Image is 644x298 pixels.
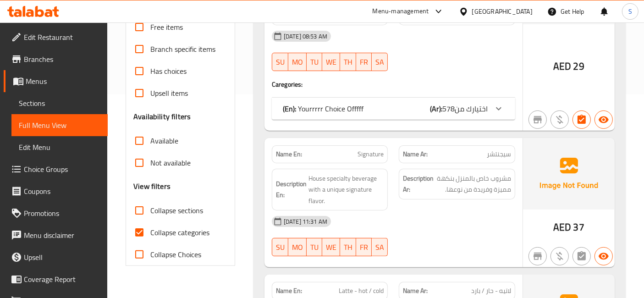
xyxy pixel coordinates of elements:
[326,55,336,69] span: WE
[403,149,428,159] strong: Name Ar:
[11,114,108,136] a: Full Menu View
[272,238,288,256] button: SU
[272,53,288,71] button: SU
[276,241,285,254] span: SU
[276,178,307,201] strong: Description En:
[310,241,319,254] span: TU
[360,241,368,254] span: FR
[280,32,331,41] span: [DATE] 08:53 AM
[550,110,569,129] button: Purchased item
[594,110,613,129] button: Available
[403,286,428,296] strong: Name Ar:
[4,70,108,92] a: Menus
[283,102,296,116] b: (En):
[133,111,191,122] h3: Availability filters
[4,202,108,224] a: Promotions
[356,53,372,71] button: FR
[4,246,108,268] a: Upsell
[372,53,388,71] button: SA
[292,241,303,254] span: MO
[24,186,100,197] span: Coupons
[307,53,322,71] button: TU
[24,164,100,175] span: Choice Groups
[150,22,183,33] span: Free items
[150,135,178,146] span: Available
[339,286,384,296] span: Latte - hot / cold
[4,180,108,202] a: Coupons
[344,241,352,254] span: TH
[19,120,100,131] span: Full Menu View
[4,268,108,290] a: Coverage Report
[24,252,100,263] span: Upsell
[550,247,569,265] button: Purchased item
[472,6,533,17] div: [GEOGRAPHIC_DATA]
[442,102,488,116] span: اختيارك من578
[375,55,384,69] span: SA
[340,238,356,256] button: TH
[150,157,191,168] span: Not available
[4,158,108,180] a: Choice Groups
[4,48,108,70] a: Branches
[375,241,384,254] span: SA
[487,149,511,159] span: سيجنتشر
[292,55,303,69] span: MO
[24,32,100,43] span: Edit Restaurant
[435,173,511,195] span: مشروب خاص بالمنزل بنكهة مميزة وفريدة من نوعها.
[310,55,319,69] span: TU
[150,44,215,55] span: Branch specific items
[288,53,307,71] button: MO
[150,249,201,260] span: Collapse Choices
[280,217,331,226] span: [DATE] 11:31 AM
[24,274,100,285] span: Coverage Report
[276,55,285,69] span: SU
[150,227,209,238] span: Collapse categories
[322,238,340,256] button: WE
[322,53,340,71] button: WE
[572,110,591,129] button: Has choices
[372,238,388,256] button: SA
[326,241,336,254] span: WE
[553,218,571,236] span: AED
[288,238,307,256] button: MO
[572,247,591,265] button: Not has choices
[24,208,100,219] span: Promotions
[471,286,511,296] span: لاتيه - حار / بارد
[276,286,302,296] strong: Name En:
[573,57,584,75] span: 29
[373,6,429,17] div: Menu-management
[19,142,100,153] span: Edit Menu
[528,110,547,129] button: Not branch specific item
[24,54,100,65] span: Branches
[272,80,515,89] h4: Caregories:
[150,205,203,216] span: Collapse sections
[150,88,188,99] span: Upsell items
[628,6,632,17] span: S
[11,92,108,114] a: Sections
[4,224,108,246] a: Menu disclaimer
[26,76,100,87] span: Menus
[19,98,100,109] span: Sections
[358,149,384,159] span: Signature
[308,173,384,207] span: House specialty beverage with a unique signature flavor.
[528,247,547,265] button: Not branch specific item
[150,66,187,77] span: Has choices
[307,238,322,256] button: TU
[403,173,434,195] strong: Description Ar:
[356,238,372,256] button: FR
[430,102,442,116] b: (Ar):
[344,55,352,69] span: TH
[24,230,100,241] span: Menu disclaimer
[360,55,368,69] span: FR
[573,218,584,236] span: 37
[283,103,363,114] p: Yourrrrr Choice Offfff
[553,57,571,75] span: AED
[4,26,108,48] a: Edit Restaurant
[11,136,108,158] a: Edit Menu
[276,149,302,159] strong: Name En:
[133,181,171,192] h3: View filters
[340,53,356,71] button: TH
[594,247,613,265] button: Available
[523,138,615,210] img: Ae5nvW7+0k+MAAAAAElFTkSuQmCC
[272,98,515,120] div: (En): Yourrrrr Choice Offfff(Ar):اختيارك من578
